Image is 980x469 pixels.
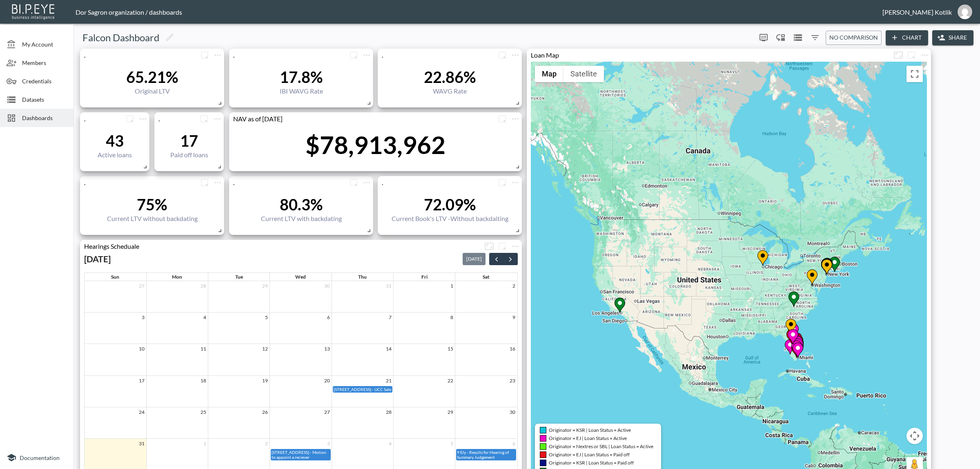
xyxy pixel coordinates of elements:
span: Attach chart to a group [496,50,509,58]
span: Attach chart to a group [496,114,509,122]
a: Tuesday [234,273,245,281]
div: [STREET_ADDRESS] - Motion to appoint a reciever [271,449,330,460]
td: August 23, 2025 [455,375,517,407]
td: August 5, 2025 [208,313,270,344]
td: July 29, 2025 [208,281,270,312]
div: 65.21% [126,67,178,86]
div: . [229,51,347,59]
div: Current LTV without backdating [107,214,198,222]
a: August 18, 2025 [199,376,208,385]
span: Attach chart to a group [905,50,918,58]
td: August 9, 2025 [455,313,517,344]
button: dinak@ibi.co.il [952,2,978,22]
button: more [509,240,522,253]
button: more [496,176,509,189]
button: more [905,49,918,62]
td: August 16, 2025 [455,344,517,375]
button: Share [932,30,973,45]
span: Chart settings [509,112,522,125]
span: Chart settings [211,112,224,125]
button: No comparison [826,31,882,45]
button: Fullscreen [892,49,905,62]
a: July 28, 2025 [199,281,208,290]
button: more [509,176,522,189]
td: August 7, 2025 [332,313,393,344]
a: Documentation [7,453,67,462]
td: July 31, 2025 [332,281,393,312]
a: July 27, 2025 [137,281,146,290]
a: August 14, 2025 [384,344,393,353]
a: September 4, 2025 [387,439,393,448]
td: August 13, 2025 [270,344,332,375]
button: Map camera controls [906,428,923,444]
a: September 1, 2025 [202,439,208,448]
td: August 3, 2025 [85,313,146,344]
button: more [360,176,373,189]
td: August 2, 2025 [455,281,517,312]
button: more [347,176,360,189]
div: Enable/disable chart dragging [774,31,787,44]
a: Sunday [109,273,121,281]
a: August 7, 2025 [387,313,393,322]
button: more [198,49,211,62]
img: bipeye-logo [10,2,57,20]
span: Attach chart to a group [347,50,360,58]
button: Next month [503,253,518,266]
a: August 30, 2025 [508,407,517,417]
div: WAVG Rate [424,87,476,95]
td: July 27, 2025 [85,281,146,312]
span: Chart settings [918,49,931,62]
a: Friday [420,273,429,281]
td: August 26, 2025 [208,407,270,438]
a: September 2, 2025 [263,439,269,448]
a: September 6, 2025 [511,439,517,448]
a: July 30, 2025 [323,281,332,290]
span: Documentation [20,454,60,461]
div: 75% [107,195,198,214]
div: . [80,51,198,59]
button: more [496,49,509,62]
td: August 4, 2025 [146,313,208,344]
span: Chart settings [211,176,224,189]
td: August 8, 2025 [393,313,455,344]
a: August 6, 2025 [325,313,332,322]
td: August 15, 2025 [393,344,455,375]
a: August 28, 2025 [384,407,393,417]
a: August 5, 2025 [263,313,269,322]
button: Fullscreen [483,240,496,253]
a: August 13, 2025 [323,344,332,353]
span: No comparison [829,33,878,43]
span: Attach chart to a group [496,241,509,249]
td: July 28, 2025 [146,281,208,312]
td: August 27, 2025 [270,407,332,438]
div: 17.8% [280,67,323,86]
a: August 9, 2025 [511,313,517,322]
div: $78,913,962 [305,130,445,159]
button: more [211,49,224,62]
span: Attach chart to a group [198,178,211,185]
span: Attach chart to a group [198,114,211,122]
span: Chart settings [136,112,149,125]
div: . [80,179,198,186]
span: Dashboards [22,114,67,122]
div: Current LTV with backdating [261,214,342,222]
div: NAV as of 31/08/2025 [229,115,496,123]
span: Attach chart to a group [496,178,509,185]
span: Chart settings [509,240,522,253]
button: more [509,112,522,125]
div: Active loans [98,151,132,159]
a: Thursday [356,273,368,281]
a: August 20, 2025 [323,376,332,385]
div: Paid off loans [170,151,208,159]
button: Datasets [791,31,804,44]
span: Display settings [757,31,770,44]
button: more [198,112,211,125]
td: July 30, 2025 [270,281,332,312]
a: August 15, 2025 [446,344,455,353]
a: August 27, 2025 [323,407,332,417]
button: Filters [808,31,822,44]
span: Originator = KSR | Loan Status = Active [549,427,631,433]
span: Datasets [22,95,67,104]
button: more [211,112,224,125]
a: August 31, 2025 [137,439,146,448]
